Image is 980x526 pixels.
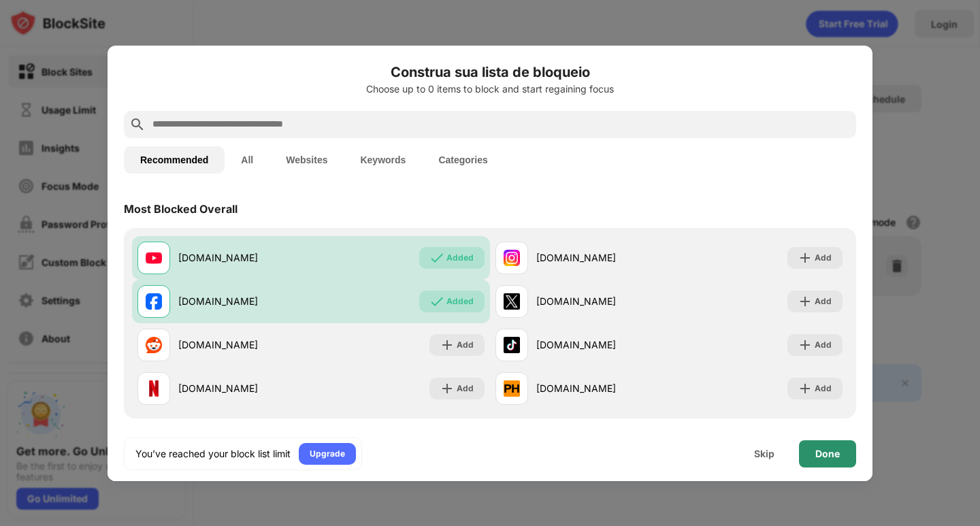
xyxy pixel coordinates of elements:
[178,338,311,352] div: [DOMAIN_NAME]
[504,337,520,353] img: favicons
[124,62,856,82] h6: Construa sua lista de bloqueio
[225,146,269,174] button: All
[815,448,840,459] div: Done
[457,382,474,395] div: Add
[504,293,520,310] img: favicons
[754,448,774,459] div: Skip
[124,202,238,216] div: Most Blocked Overall
[178,381,311,395] div: [DOMAIN_NAME]
[135,447,291,461] div: You’ve reached your block list limit
[457,338,474,352] div: Add
[269,146,344,174] button: Websites
[815,251,832,265] div: Add
[815,295,832,308] div: Add
[422,146,504,174] button: Categories
[815,382,832,395] div: Add
[146,337,162,353] img: favicons
[536,250,669,265] div: [DOMAIN_NAME]
[344,146,422,174] button: Keywords
[146,380,162,397] img: favicons
[446,251,474,265] div: Added
[536,338,669,352] div: [DOMAIN_NAME]
[146,293,162,310] img: favicons
[178,294,311,308] div: [DOMAIN_NAME]
[310,447,345,461] div: Upgrade
[504,380,520,397] img: favicons
[446,295,474,308] div: Added
[536,294,669,308] div: [DOMAIN_NAME]
[146,250,162,266] img: favicons
[536,381,669,395] div: [DOMAIN_NAME]
[504,250,520,266] img: favicons
[815,338,832,352] div: Add
[129,116,146,133] img: search.svg
[124,146,225,174] button: Recommended
[124,84,856,95] div: Choose up to 0 items to block and start regaining focus
[178,250,311,265] div: [DOMAIN_NAME]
